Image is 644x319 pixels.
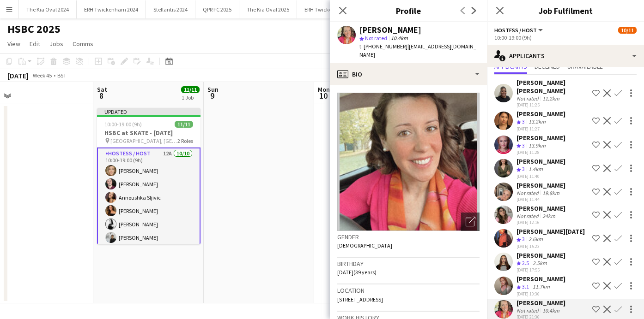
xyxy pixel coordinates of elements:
div: [DATE] 12:16 [516,219,565,225]
div: [PERSON_NAME] [516,299,565,307]
div: Not rated [516,307,541,314]
div: BST [57,72,67,79]
span: [STREET_ADDRESS] [337,296,383,303]
span: 2 Roles [177,137,193,144]
span: [DATE] (39 years) [337,269,377,276]
span: Hostess / Host [494,27,537,34]
h3: Location [337,286,480,295]
div: [DATE] 11:28 [516,149,565,155]
button: Hostess / Host [494,27,544,34]
span: [GEOGRAPHIC_DATA], [GEOGRAPHIC_DATA], [GEOGRAPHIC_DATA] [110,137,177,144]
span: 10/11 [618,27,637,34]
span: 10.4km [389,35,410,41]
div: Not rated [516,213,541,219]
span: 11/11 [175,121,193,128]
span: | [EMAIL_ADDRESS][DOMAIN_NAME] [359,43,476,58]
h1: HSBC 2025 [7,22,61,36]
div: 10:00-19:00 (9h) [494,34,637,41]
div: [PERSON_NAME] [516,134,565,142]
div: 11.2km [541,95,561,102]
div: [PERSON_NAME] [PERSON_NAME] [516,78,589,95]
div: [DATE] 11:27 [516,126,565,132]
div: [PERSON_NAME] [516,251,565,260]
a: Comms [69,38,97,50]
div: Bio [330,63,487,85]
div: [PERSON_NAME] [516,204,565,213]
h3: Job Fulfilment [487,5,644,17]
div: [PERSON_NAME] [359,26,421,34]
span: Not rated [365,35,387,41]
h3: Birthday [337,260,480,268]
button: Stellantis 2024 [146,0,195,18]
a: Edit [26,38,44,50]
span: 8 [96,90,107,101]
img: Crew avatar or photo [337,93,480,231]
h3: HSBC at SKATE - [DATE] [97,129,200,137]
span: Mon [318,85,330,94]
button: QPR FC 2025 [195,0,239,18]
span: Jobs [49,40,63,48]
div: [PERSON_NAME][DATE] [516,227,585,236]
span: 9 [206,90,219,101]
span: Sun [207,85,219,94]
div: Not rated [516,189,541,196]
a: Jobs [46,38,67,50]
div: [PERSON_NAME] [516,110,565,118]
app-card-role: Hostess / Host12A10/1010:00-19:00 (9h)[PERSON_NAME][PERSON_NAME]Annoushka Sljivic[PERSON_NAME][PE... [97,148,200,301]
span: Sat [97,85,107,94]
span: Comms [73,40,93,48]
div: Open photos pop-in [461,213,480,231]
div: [DATE] 17:55 [516,267,565,273]
a: View [4,38,24,50]
div: 2.5km [531,260,549,267]
button: ERH Twickenham 2024 [77,0,146,18]
div: Updated [97,108,200,115]
div: 2.6km [527,236,545,243]
div: [DATE] 10:36 [516,291,565,297]
div: Applicants [487,45,644,67]
h3: Gender [337,233,480,241]
span: View [7,40,20,48]
div: [PERSON_NAME] [516,157,565,165]
div: [DATE] [7,71,29,80]
button: The Kia Oval 2025 [239,0,297,18]
span: 3 [522,165,525,172]
div: [DATE] 11:44 [516,196,565,202]
button: The Kia Oval 2024 [19,0,77,18]
div: 10.4km [541,307,561,314]
span: Unavailable [567,63,603,70]
div: 13.9km [527,142,547,150]
app-job-card: Updated10:00-19:00 (9h)11/11HSBC at SKATE - [DATE] [GEOGRAPHIC_DATA], [GEOGRAPHIC_DATA], [GEOGRAP... [97,108,200,244]
span: Week 45 [30,72,54,79]
span: 10 [316,90,330,101]
div: 1.4km [527,165,545,173]
span: Edit [30,40,40,48]
button: ERH Twickenham - Autumn Series 2025 [297,0,405,18]
span: 3 [522,236,525,242]
span: 3 [522,118,525,125]
div: 13.2km [527,118,547,126]
div: Not rated [516,95,541,102]
span: Applicants [494,63,527,70]
div: 11.7km [531,283,552,291]
h3: Profile [330,5,487,17]
span: 3.1 [522,283,529,290]
div: [DATE] 11:25 [516,102,589,108]
span: 10:00-19:00 (9h) [104,121,142,128]
div: [PERSON_NAME] [516,181,565,189]
span: [DEMOGRAPHIC_DATA] [337,242,392,249]
div: [PERSON_NAME] [516,275,565,283]
span: Declined [535,63,560,70]
span: 3 [522,142,525,149]
div: 19.8km [541,189,561,196]
span: 11/11 [181,86,200,93]
span: t. [PHONE_NUMBER] [359,43,407,50]
div: 24km [541,213,557,219]
span: 2.5 [522,260,529,266]
div: 1 Job [182,94,199,101]
div: [DATE] 15:23 [516,243,585,249]
div: [DATE] 11:40 [516,173,565,179]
